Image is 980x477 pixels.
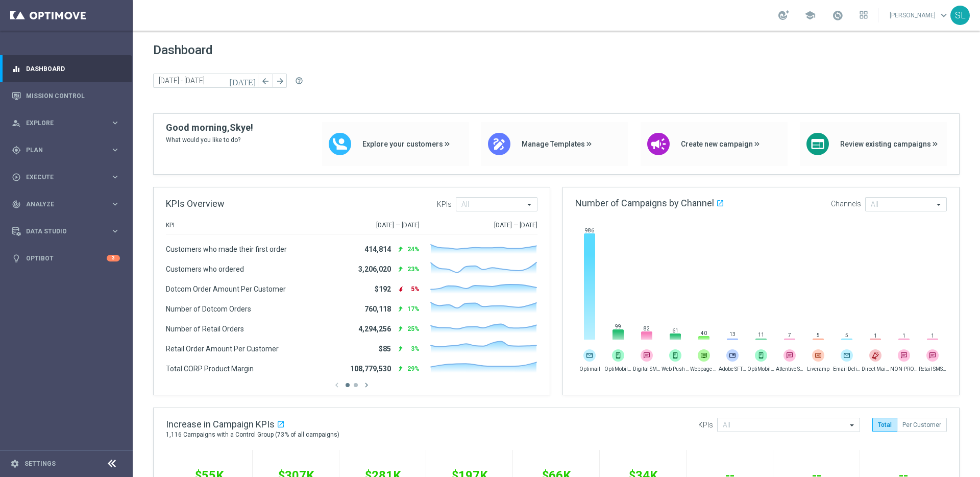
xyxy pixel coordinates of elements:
[26,147,110,153] span: Plan
[107,255,120,261] div: 3
[11,92,120,100] button: Mission Control
[938,10,949,21] span: keyboard_arrow_down
[24,461,56,467] a: Settings
[110,118,120,128] i: keyboard_arrow_right
[12,82,120,109] div: Mission Control
[12,118,21,128] i: person_search
[12,64,21,74] i: equalizer
[12,173,21,182] i: play_circle_outline
[11,200,120,208] button: track_changes Analyze keyboard_arrow_right
[26,201,110,207] span: Analyze
[12,200,21,209] i: track_changes
[12,118,110,128] div: Explore
[110,145,120,155] i: keyboard_arrow_right
[26,120,110,126] span: Explore
[12,200,110,209] div: Analyze
[110,226,120,236] i: keyboard_arrow_right
[12,146,110,155] div: Plan
[12,173,110,182] div: Execute
[110,199,120,209] i: keyboard_arrow_right
[889,8,950,23] a: [PERSON_NAME]keyboard_arrow_down
[26,228,110,234] span: Data Studio
[26,82,120,109] a: Mission Control
[12,55,120,82] div: Dashboard
[26,174,110,180] span: Execute
[11,254,120,263] button: lightbulb Optibot 3
[12,245,120,272] div: Optibot
[11,119,120,127] button: person_search Explore keyboard_arrow_right
[12,254,21,263] i: lightbulb
[11,227,120,235] button: Data Studio keyboard_arrow_right
[12,227,110,236] div: Data Studio
[110,172,120,182] i: keyboard_arrow_right
[804,10,816,21] span: school
[11,173,120,181] button: play_circle_outline Execute keyboard_arrow_right
[26,55,120,82] a: Dashboard
[11,65,120,73] button: equalizer Dashboard
[26,245,107,272] a: Optibot
[950,6,970,25] div: SL
[11,146,120,154] button: gps_fixed Plan keyboard_arrow_right
[12,146,21,155] i: gps_fixed
[10,459,19,468] i: settings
